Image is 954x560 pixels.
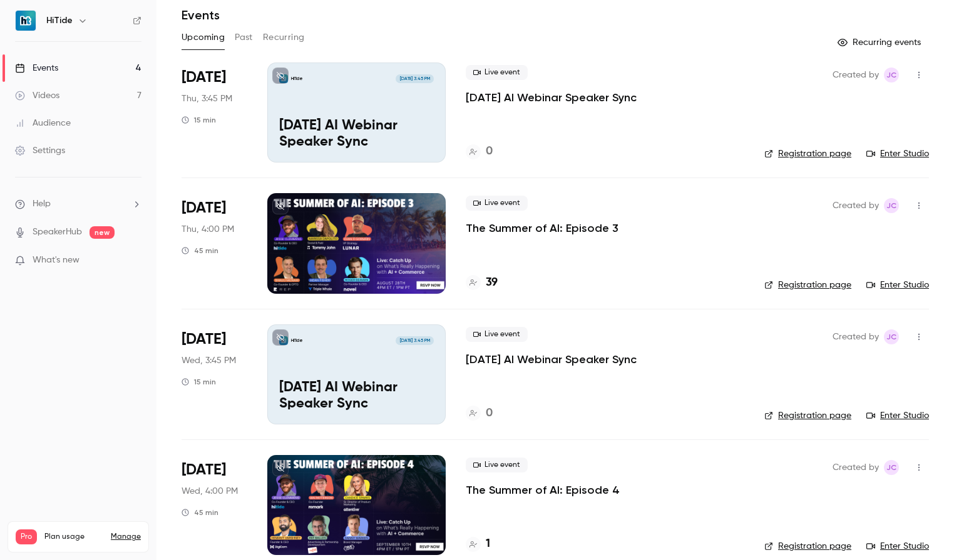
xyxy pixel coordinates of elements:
span: Created by [833,198,879,213]
div: Sep 10 Wed, 4:00 PM (America/New York) [182,455,247,555]
span: Wed, 3:45 PM [182,354,236,367]
a: Manage [111,532,141,542]
p: HiTide [291,337,303,344]
a: 0 [466,405,493,422]
span: Created by [833,67,879,82]
a: Enter Studio [866,540,929,552]
iframe: Noticeable Trigger [126,255,141,266]
span: [DATE] [182,460,226,480]
button: Upcoming [182,27,225,47]
div: Aug 28 Thu, 3:45 PM (America/New York) [182,62,247,162]
a: The Summer of AI: Episode 3 [466,221,618,236]
div: Sep 10 Wed, 3:45 PM (America/New York) [182,324,247,424]
span: Live event [466,196,528,211]
span: Live event [466,65,528,80]
li: help-dropdown-opener [15,197,141,211]
span: JC [886,460,896,475]
span: Jesse Clemmens [884,329,899,344]
span: [DATE] 3:45 PM [396,336,433,345]
span: Help [33,197,51,211]
h4: 39 [486,274,498,291]
span: Live event [466,457,528,472]
h4: 1 [486,536,490,552]
span: JC [886,329,896,344]
span: Live event [466,327,528,342]
a: 0 [466,143,493,160]
a: 39 [466,274,498,291]
a: August 28 AI Webinar Speaker SyncHiTide[DATE] 3:45 PM[DATE] AI Webinar Speaker Sync [267,62,446,162]
span: Plan usage [44,532,103,542]
p: HiTide [291,76,303,82]
img: HiTide [16,11,36,31]
div: 15 min [182,115,216,125]
span: [DATE] 3:45 PM [396,74,433,83]
span: What's new [33,254,79,267]
span: Jesse Clemmens [884,67,899,82]
a: Registration page [764,540,851,552]
h6: HiTide [46,14,73,27]
span: Wed, 4:00 PM [182,485,238,497]
a: The Summer of AI: Episode 4 [466,482,620,497]
a: Enter Studio [866,409,929,422]
span: Jesse Clemmens [884,460,899,475]
span: JC [886,67,896,82]
div: Settings [15,144,65,157]
div: Videos [15,89,59,102]
span: [DATE] [182,329,226,349]
div: Events [15,62,58,74]
div: 45 min [182,507,218,517]
a: SpeakerHub [33,226,82,239]
span: [DATE] [182,67,226,87]
span: Thu, 3:45 PM [182,92,232,105]
div: Aug 28 Thu, 4:00 PM (America/New York) [182,193,247,293]
a: [DATE] AI Webinar Speaker Sync [466,90,637,105]
a: Enter Studio [866,279,929,291]
h4: 0 [486,405,493,422]
div: 15 min [182,377,216,387]
a: [DATE] AI Webinar Speaker Sync [466,352,637,367]
a: Registration page [764,147,851,160]
span: Jesse Clemmens [884,198,899,213]
p: [DATE] AI Webinar Speaker Sync [279,380,434,412]
span: Created by [833,329,879,344]
div: Audience [15,117,71,129]
span: Pro [16,529,37,544]
a: Sept 10 AI Webinar Speaker SyncHiTide[DATE] 3:45 PM[DATE] AI Webinar Speaker Sync [267,324,446,424]
span: [DATE] [182,198,226,218]
div: 45 min [182,246,218,256]
a: Enter Studio [866,147,929,160]
h1: Events [182,7,220,22]
span: JC [886,198,896,213]
h4: 0 [486,143,493,160]
button: Recurring [263,27,305,47]
a: 1 [466,536,490,552]
span: Thu, 4:00 PM [182,223,234,236]
span: new [90,226,115,239]
button: Recurring events [832,32,929,52]
button: Past [235,27,253,47]
span: Created by [833,460,879,475]
a: Registration page [764,279,851,291]
a: Registration page [764,409,851,422]
p: [DATE] AI Webinar Speaker Sync [279,118,434,151]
